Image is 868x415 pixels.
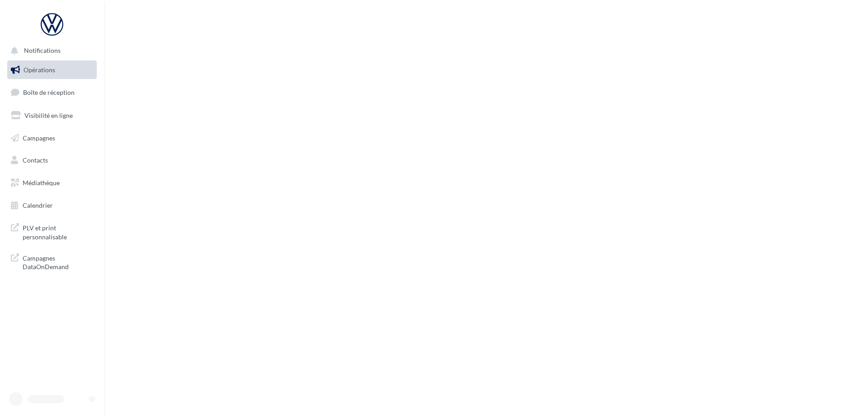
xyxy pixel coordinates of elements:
a: Campagnes DataOnDemand [5,248,99,275]
span: Campagnes [23,134,55,141]
span: Visibilité en ligne [24,112,73,119]
a: Contacts [5,151,99,170]
a: Visibilité en ligne [5,106,99,125]
a: Opérations [5,61,99,79]
span: Notifications [24,47,61,55]
a: PLV et print personnalisable [5,218,99,245]
span: PLV et print personnalisable [23,222,93,241]
span: Médiathèque [23,179,60,187]
span: Opérations [24,66,55,74]
span: Campagnes DataOnDemand [23,252,93,271]
span: Calendrier [23,201,53,209]
span: Boîte de réception [23,89,75,96]
a: Boîte de réception [5,83,99,102]
a: Calendrier [5,196,99,215]
span: Contacts [23,156,48,164]
a: Médiathèque [5,173,99,192]
a: Campagnes [5,129,99,148]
